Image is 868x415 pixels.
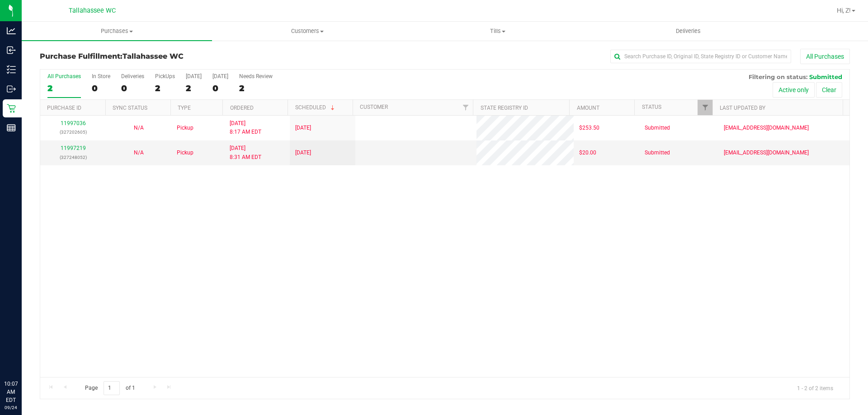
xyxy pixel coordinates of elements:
[230,119,261,136] span: [DATE] 8:17 AM EDT
[664,27,713,35] span: Deliveries
[47,73,81,79] div: All Purchases
[698,100,712,115] a: Filter
[134,149,144,156] span: Not Applicable
[134,149,144,157] button: N/A
[645,124,670,132] span: Submitted
[186,83,202,93] div: 2
[239,73,273,79] div: Needs Review
[579,149,596,157] span: $20.00
[230,144,261,161] span: [DATE] 8:31 AM EDT
[134,125,144,131] span: Not Applicable
[295,124,311,132] span: [DATE]
[816,82,842,98] button: Clear
[239,83,273,93] div: 2
[47,105,81,111] a: Purchase ID
[724,149,809,157] span: [EMAIL_ADDRESS][DOMAIN_NAME]
[40,52,310,61] h3: Purchase Fulfillment:
[46,153,100,162] p: (327248052)
[22,27,212,35] span: Purchases
[22,22,212,41] a: Purchases
[481,105,528,111] a: State Registry ID
[295,104,336,111] a: Scheduled
[212,73,228,79] div: [DATE]
[458,100,473,115] a: Filter
[577,105,599,111] a: Amount
[645,149,670,157] span: Submitted
[593,22,783,41] a: Deliveries
[837,7,851,14] span: Hi, Z!
[212,83,228,93] div: 0
[800,49,850,64] button: All Purchases
[360,104,388,110] a: Customer
[46,128,100,136] p: (327202605)
[610,50,791,63] input: Search Purchase ID, Original ID, State Registry ID or Customer Name...
[7,104,16,113] inline-svg: Retail
[77,381,142,395] span: Page of 1
[642,104,661,110] a: Status
[403,27,592,35] span: Tills
[230,105,254,111] a: Ordered
[7,65,16,74] inline-svg: Inventory
[7,84,16,93] inline-svg: Outbound
[121,73,144,79] div: Deliveries
[749,73,807,80] span: Filtering on status:
[7,123,16,132] inline-svg: Reports
[104,381,120,395] input: 1
[4,380,18,404] p: 10:07 AM EDT
[724,124,809,132] span: [EMAIL_ADDRESS][DOMAIN_NAME]
[186,73,202,79] div: [DATE]
[177,124,193,132] span: Pickup
[134,124,144,132] button: N/A
[177,149,193,157] span: Pickup
[123,52,184,61] span: Tallahassee WC
[720,105,765,111] a: Last Updated By
[69,7,116,14] span: Tallahassee WC
[92,73,110,79] div: In Store
[790,381,840,395] span: 1 - 2 of 2 items
[809,73,842,80] span: Submitted
[7,46,16,55] inline-svg: Inbound
[92,83,110,93] div: 0
[155,83,175,93] div: 2
[178,105,191,111] a: Type
[113,105,147,111] a: Sync Status
[61,120,86,126] a: 11997036
[9,343,36,370] iframe: Resource center
[47,83,81,93] div: 2
[212,22,402,41] a: Customers
[7,26,16,35] inline-svg: Analytics
[155,73,175,79] div: PickUps
[61,145,86,151] a: 11997219
[4,404,18,411] p: 09/24
[402,22,593,41] a: Tills
[295,149,311,157] span: [DATE]
[773,82,815,98] button: Active only
[579,124,599,132] span: $253.50
[212,27,402,35] span: Customers
[27,341,38,352] iframe: Resource center unread badge
[121,83,144,93] div: 0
